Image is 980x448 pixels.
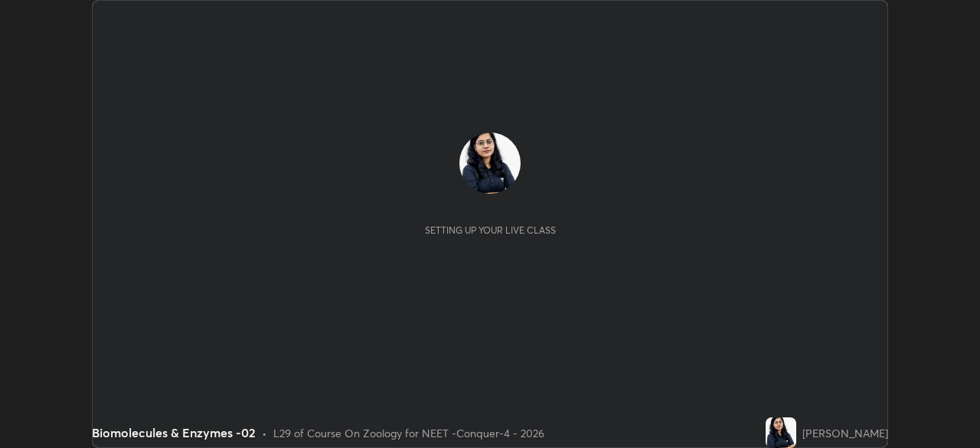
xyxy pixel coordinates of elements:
div: Setting up your live class [425,224,556,236]
img: c5c1c0953fab4165a3d8556d5a9fe923.jpg [459,132,521,194]
div: [PERSON_NAME] [802,425,888,441]
img: c5c1c0953fab4165a3d8556d5a9fe923.jpg [766,417,796,448]
div: Biomolecules & Enzymes -02 [92,423,256,442]
div: • [262,425,267,441]
div: L29 of Course On Zoology for NEET -Conquer-4 - 2026 [273,425,544,441]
